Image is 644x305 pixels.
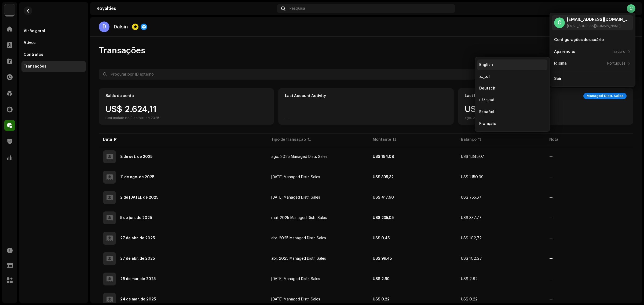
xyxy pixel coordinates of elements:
[373,257,392,261] strong: US$ 99,45
[21,49,86,60] re-m-nav-item: Contratos
[271,297,320,301] span: mar. 2025 Managed Distr. Sales
[120,297,156,301] div: 24 de mar. de 2025
[373,155,394,159] strong: US$ 194,08
[105,116,159,120] div: Last update on 9 de out. de 2025
[627,4,635,13] div: C
[461,137,477,142] div: Balanço
[271,175,320,179] span: jul. 2025 Managed Distr. Sales
[285,116,288,120] div: —
[552,73,633,84] re-m-nav-item: Sair
[97,6,275,11] div: Royalties
[120,277,156,281] div: 28 de mar. de 2025
[479,75,490,79] div: العربية
[373,196,394,199] strong: US$ 417,90
[373,277,390,281] strong: US$ 2,60
[549,297,553,301] re-a-table-badge: —
[552,35,633,45] re-m-nav-item: Configurações do usuário
[21,61,86,72] re-m-nav-item: Transações
[285,94,326,98] div: Last Account Activity
[120,196,158,199] div: 2 de jul. de 2025
[549,277,553,281] re-a-table-badge: —
[21,38,86,48] re-m-nav-item: Ativos
[24,41,36,45] div: Ativos
[373,236,390,240] strong: US$ 0,45
[114,24,128,30] p: Dalsin
[479,110,494,114] div: Español
[461,297,478,301] span: US$ 0,22
[554,50,575,54] div: Aparência:
[24,29,45,33] div: Visão geral
[24,64,46,69] div: Transações
[120,155,152,159] div: 8 de set. de 2025
[549,216,553,220] re-a-table-badge: —
[271,277,320,281] span: mar. 2025 Managed Distr. Sales
[479,63,493,67] div: English
[4,4,15,15] img: 730b9dfe-18b5-4111-b483-f30b0c182d82
[373,175,394,179] strong: US$ 395,32
[549,155,553,159] re-a-table-badge: —
[120,257,155,261] div: 27 de abr. de 2025
[373,216,394,220] strong: US$ 235,05
[479,122,496,126] div: Français
[120,175,154,179] div: 11 de ago. de 2025
[373,297,390,301] strong: US$ 0,22
[99,21,109,32] div: D
[21,26,86,36] re-m-nav-item: Visão geral
[567,17,631,22] div: [EMAIL_ADDRESS][DOMAIN_NAME]
[465,94,509,98] div: Last Royalty Statement
[271,216,327,220] span: mai. 2025 Managed Distr. Sales
[552,46,633,57] re-m-nav-item: Aparência:
[271,236,326,240] span: abr. 2025 Managed Distr. Sales
[549,175,553,179] re-a-table-badge: —
[461,196,481,199] span: US$ 755,67
[552,58,633,69] re-m-nav-item: Idioma
[554,17,565,28] div: C
[271,155,327,159] span: ago. 2025 Managed Distr. Sales
[583,93,627,99] div: Managed Distr. Sales
[99,69,558,80] input: Procurar por ID externo
[554,77,562,81] div: Sair
[465,116,512,120] div: ago. 2025
[461,216,481,220] span: US$ 337,77
[567,24,631,28] div: [EMAIL_ADDRESS][DOMAIN_NAME]
[271,257,326,261] span: abr. 2025 Managed Distr. Sales
[549,257,553,261] re-a-table-badge: —
[461,257,482,261] span: US$ 102,27
[554,61,567,66] div: Idioma
[479,98,494,102] div: Ελληνικά
[461,277,478,281] span: US$ 2,82
[461,236,482,240] span: US$ 102,72
[554,38,604,42] div: Configurações do usuário
[461,155,484,159] span: US$ 1.345,07
[99,45,145,56] span: Transações
[373,137,391,142] div: Montante
[479,86,495,91] div: Deutsch
[120,216,152,220] div: 5 de jun. de 2025
[461,175,484,179] span: US$ 1.150,99
[271,137,306,142] div: Tipo de transação
[271,196,320,199] span: jun. 2025 Managed Distr. Sales
[290,6,305,11] span: Pesquisa
[24,53,43,57] div: Contratos
[103,137,112,142] div: Data
[614,50,625,54] div: Escuro
[607,61,625,66] div: Português
[105,94,134,98] div: Saldo da conta
[120,236,155,240] div: 27 de abr. de 2025
[549,236,553,240] re-a-table-badge: —
[549,196,553,199] re-a-table-badge: —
